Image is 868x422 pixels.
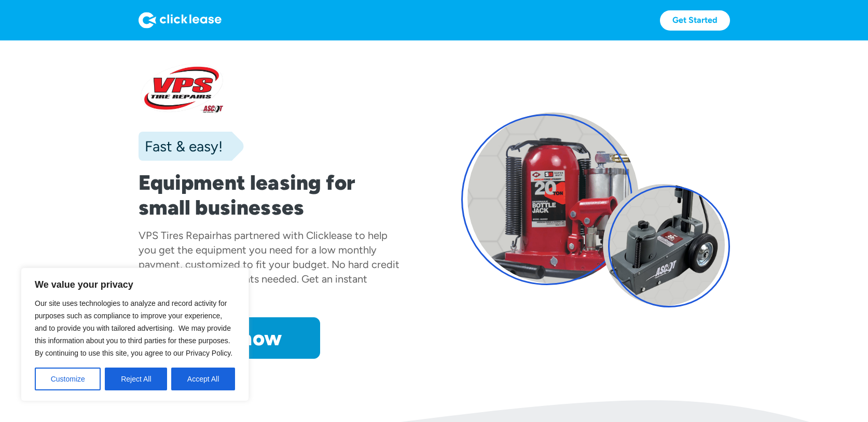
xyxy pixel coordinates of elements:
img: Logo [139,12,222,29]
div: We value your privacy [21,268,249,401]
div: Fast & easy! [139,136,223,157]
button: Customize [35,368,101,390]
div: has partnered with Clicklease to help you get the equipment you need for a low monthly payment, c... [139,229,399,300]
p: We value your privacy [35,278,235,291]
h1: Equipment leasing for small businesses [139,170,407,220]
span: Our site uses technologies to analyze and record activity for purposes such as compliance to impr... [35,299,232,357]
button: Accept All [171,368,235,390]
div: VPS Tires Repair [139,229,216,242]
button: Reject All [105,368,167,390]
a: Get Started [660,10,730,31]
